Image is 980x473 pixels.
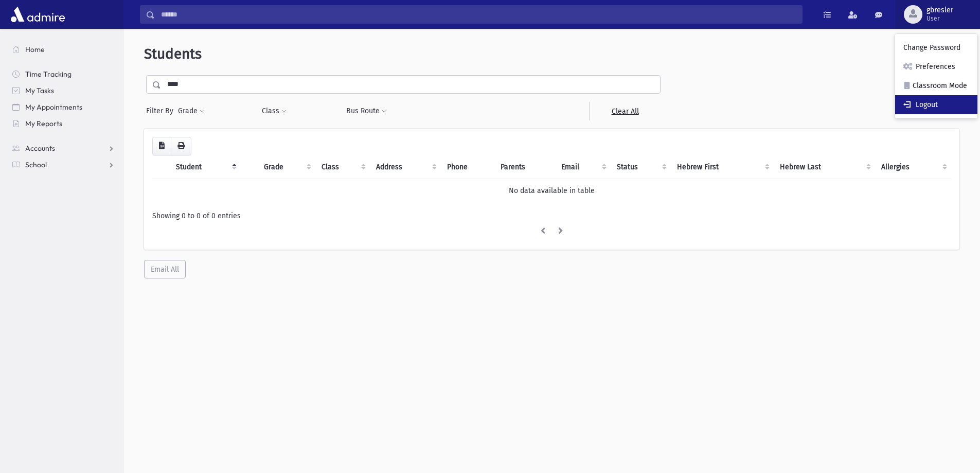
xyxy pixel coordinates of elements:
a: Change Password [895,38,977,57]
th: Hebrew First: activate to sort column ascending [671,155,774,179]
th: Class: activate to sort column ascending [315,155,370,179]
a: Clear All [589,102,661,120]
td: No data available in table [152,179,951,202]
span: gbresler [926,6,953,14]
a: My Reports [4,115,123,132]
span: My Tasks [25,86,54,95]
th: Student: activate to sort column descending [170,155,241,179]
th: Email: activate to sort column ascending [555,155,611,179]
a: Preferences [895,57,977,76]
button: Class [261,102,287,120]
a: Home [4,41,123,58]
span: Time Tracking [25,69,72,79]
span: User [926,14,953,23]
button: Bus Route [346,102,387,120]
a: Time Tracking [4,66,123,82]
span: School [25,160,47,169]
img: AdmirePro [8,4,67,25]
a: Logout [895,95,977,114]
a: Accounts [4,140,123,156]
span: Home [25,45,45,54]
th: Hebrew Last: activate to sort column ascending [774,155,875,179]
th: Status: activate to sort column ascending [611,155,671,179]
a: School [4,156,123,173]
button: Print [171,137,191,155]
th: Address: activate to sort column ascending [370,155,441,179]
input: Search [155,5,802,24]
span: My Reports [25,119,62,128]
span: Accounts [25,144,55,153]
th: Parents [494,155,556,179]
a: My Appointments [4,99,123,115]
button: CSV [152,137,171,155]
th: Allergies: activate to sort column ascending [875,155,951,179]
a: My Tasks [4,82,123,99]
span: My Appointments [25,102,82,112]
span: Filter By [146,106,177,116]
div: Showing 0 to 0 of 0 entries [152,211,951,221]
button: Grade [177,102,205,120]
th: Grade: activate to sort column ascending [258,155,315,179]
button: Email All [144,260,186,278]
a: Classroom Mode [895,76,977,95]
th: Phone [441,155,494,179]
span: Students [144,45,202,62]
